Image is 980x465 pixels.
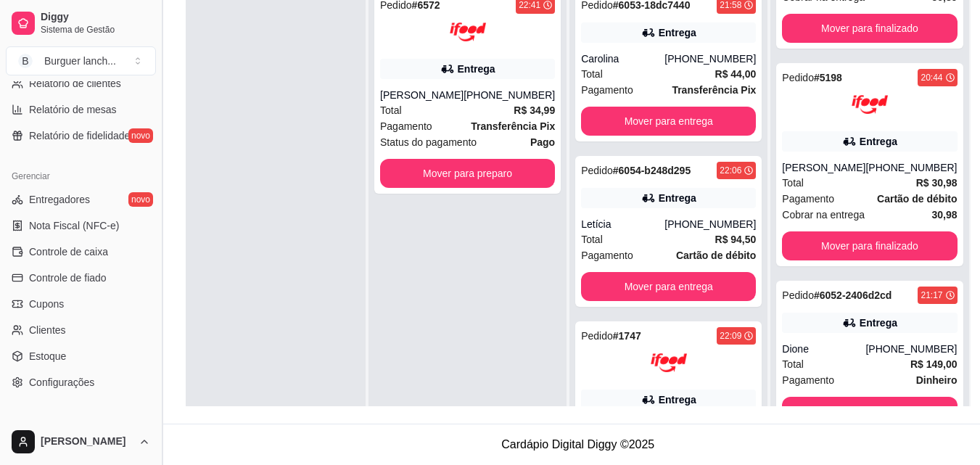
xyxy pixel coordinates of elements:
span: [PERSON_NAME] [41,435,133,448]
button: Mover para finalizado [782,231,957,260]
span: Controle de caixa [29,244,108,259]
span: Pedido [581,165,613,176]
a: Entregadoresnovo [6,188,156,211]
div: Entrega [659,25,696,40]
div: 20:44 [921,72,942,83]
div: 22:06 [720,165,741,176]
strong: R$ 30,98 [916,177,958,189]
strong: R$ 149,00 [910,358,958,370]
strong: R$ 34,99 [514,104,555,116]
span: Pagamento [782,191,834,207]
button: [PERSON_NAME] [6,424,156,459]
div: Diggy [6,411,156,435]
strong: # 1747 [613,330,641,342]
div: [PHONE_NUMBER] [664,217,756,231]
span: Controle de fiado [29,271,107,285]
span: Configurações [29,375,94,390]
a: Relatório de mesas [6,98,156,121]
div: Carolina [581,52,664,66]
button: Mover para finalizado [782,397,957,426]
span: Total [380,102,402,118]
span: Pedido [782,72,814,83]
strong: R$ 94,50 [715,234,757,245]
div: Gerenciar [6,165,156,188]
span: Total [782,356,804,372]
strong: Dinheiro [916,374,958,386]
a: Controle de caixa [6,240,156,263]
a: Relatório de fidelidadenovo [6,124,156,147]
div: Entrega [458,62,495,76]
div: Entrega [659,191,696,205]
strong: R$ 44,00 [715,68,757,80]
span: Entregadores [29,192,90,207]
a: Configurações [6,371,156,394]
span: Diggy [41,11,150,24]
span: Cupons [29,297,64,311]
span: Clientes [29,323,66,337]
span: Estoque [29,349,66,363]
span: Total [581,231,603,247]
div: Letícia [581,217,664,231]
a: Controle de fiado [6,266,156,289]
button: Mover para finalizado [782,14,957,43]
button: Mover para entrega [581,107,756,136]
span: B [18,54,33,68]
a: Nota Fiscal (NFC-e) [6,214,156,237]
span: Cobrar na entrega [782,207,865,223]
div: [PHONE_NUMBER] [865,160,957,175]
button: Mover para preparo [380,159,555,188]
div: Dione [782,342,865,356]
a: Clientes [6,318,156,342]
span: Pagamento [380,118,432,134]
img: ifood [852,86,888,123]
div: 22:09 [720,330,741,342]
button: Mover para entrega [581,272,756,301]
div: Burguer lanch ... [44,54,116,68]
div: Entrega [860,316,897,330]
div: [PERSON_NAME] [782,160,865,175]
span: Pagamento [581,247,633,263]
div: [PHONE_NUMBER] [464,88,555,102]
img: ifood [450,14,486,50]
button: Select a team [6,46,156,75]
strong: # 5198 [814,72,842,83]
div: Entrega [659,392,696,407]
span: Total [782,175,804,191]
img: ifood [651,345,687,381]
span: Pedido [581,330,613,342]
strong: Pago [530,136,555,148]
strong: Cartão de débito [877,193,957,205]
span: Relatório de mesas [29,102,117,117]
a: Relatório de clientes [6,72,156,95]
span: Pagamento [581,82,633,98]
span: Relatório de fidelidade [29,128,130,143]
span: Pedido [782,289,814,301]
a: DiggySistema de Gestão [6,6,156,41]
strong: 30,98 [931,209,957,221]
span: Pagamento [782,372,834,388]
div: 21:17 [921,289,942,301]
a: Estoque [6,345,156,368]
strong: # 6052-2406d2cd [814,289,892,301]
span: Sistema de Gestão [41,24,150,36]
div: [PHONE_NUMBER] [865,342,957,356]
span: Total [581,66,603,82]
strong: Transferência Pix [672,84,756,96]
span: Relatório de clientes [29,76,121,91]
strong: Cartão de débito [676,250,756,261]
div: [PHONE_NUMBER] [664,52,756,66]
div: [PERSON_NAME] [380,88,464,102]
span: Status do pagamento [380,134,477,150]
strong: # 6054-b248d295 [613,165,691,176]
strong: Transferência Pix [471,120,555,132]
div: Entrega [860,134,897,149]
span: Nota Fiscal (NFC-e) [29,218,119,233]
a: Cupons [6,292,156,316]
